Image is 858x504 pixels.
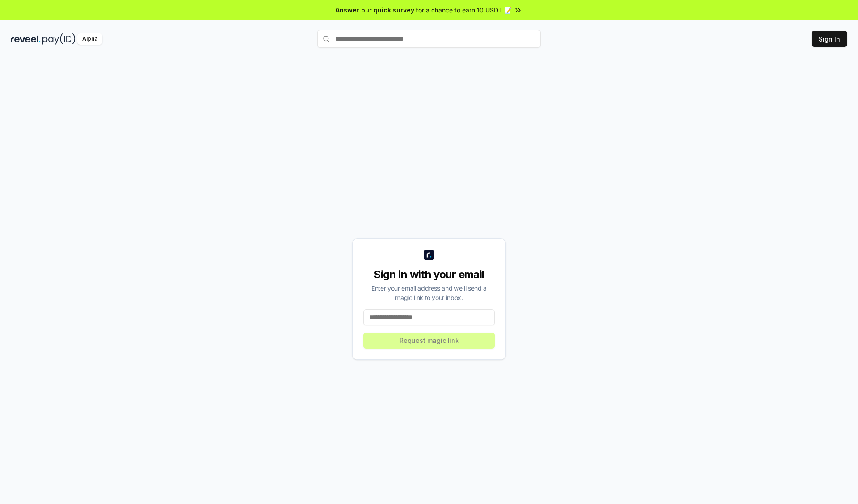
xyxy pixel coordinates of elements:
span: for a chance to earn 10 USDT 📝 [416,5,512,15]
div: Enter your email address and we’ll send a magic link to your inbox. [363,283,495,302]
img: reveel_dark [11,33,41,45]
button: Sign In [812,31,847,47]
span: Answer our quick survey [336,5,414,15]
img: logo_small [424,250,434,260]
img: pay_id [42,33,76,45]
div: Alpha [77,33,102,45]
div: Sign in with your email [363,267,495,282]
